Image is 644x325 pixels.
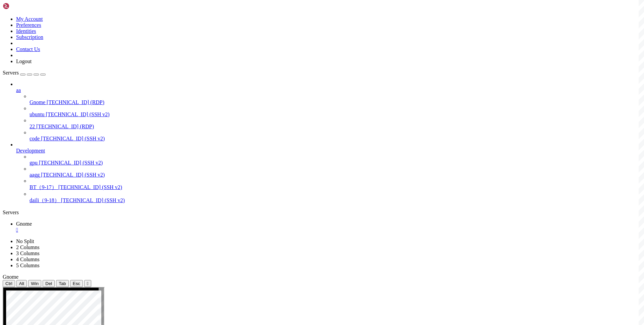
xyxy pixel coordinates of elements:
[41,136,105,141] span: [TECHNICAL_ID] (SSH v2)
[16,280,27,287] button: Alt
[30,93,641,105] li: Gnome [TECHNICAL_ID] (RDP)
[30,166,641,178] li: aagg [TECHNICAL_ID] (SSH v2)
[30,160,641,166] a: gpu [TECHNICAL_ID] (SSH v2)
[3,70,46,76] a: Servers
[3,274,18,280] span: Gnome
[61,197,125,203] span: [TECHNICAL_ID] (SSH v2)
[19,281,24,286] span: Alt
[30,172,641,178] a: aagg [TECHNICAL_ID] (SSH v2)
[16,221,641,233] a: Gnome
[3,3,41,9] img: Shellngn
[30,178,641,191] li: BT（9-17） [TECHNICAL_ID] (SSH v2)
[36,124,94,129] span: [TECHNICAL_ID] (RDP)
[30,124,35,129] span: 22
[5,281,12,286] span: Ctrl
[30,136,40,141] span: code
[3,70,19,76] span: Servers
[16,81,641,142] li: aa
[59,281,66,286] span: Tab
[30,130,641,142] li: code [TECHNICAL_ID] (SSH v2)
[16,148,641,154] a: Development
[30,99,641,105] a: Gnome [TECHNICAL_ID] (RDP)
[16,263,40,268] a: 5 Columns
[28,280,41,287] button: Win
[16,87,641,93] a: aa
[16,58,32,64] a: Logout
[43,280,55,287] button: Del
[3,280,15,287] button: Ctrl
[16,22,41,28] a: Preferences
[73,281,80,286] span: Esc
[47,99,104,105] span: [TECHNICAL_ID] (RDP)
[16,87,21,93] span: aa
[30,172,40,178] span: aagg
[16,244,40,250] a: 2 Columns
[31,281,39,286] span: Win
[56,280,69,287] button: Tab
[45,281,52,286] span: Del
[30,184,641,191] a: BT（9-17） [TECHNICAL_ID] (SSH v2)
[30,105,641,118] li: ubuntu [TECHNICAL_ID] (SSH v2)
[46,111,109,117] span: [TECHNICAL_ID] (SSH v2)
[30,197,641,204] a: daili（9-18） [TECHNICAL_ID] (SSH v2)
[16,28,36,34] a: Identities
[16,34,43,40] a: Subscription
[30,111,44,117] span: ubuntu
[30,111,641,118] a: ubuntu [TECHNICAL_ID] (SSH v2)
[30,154,641,166] li: gpu [TECHNICAL_ID] (SSH v2)
[30,191,641,204] li: daili（9-18） [TECHNICAL_ID] (SSH v2)
[16,257,40,262] a: 4 Columns
[39,160,103,166] span: [TECHNICAL_ID] (SSH v2)
[16,250,40,256] a: 3 Columns
[30,160,38,166] span: gpu
[30,184,57,190] span: BT（9-17）
[16,148,45,153] span: Development
[3,210,641,216] div: Servers
[87,281,89,286] div: 
[58,184,122,190] span: [TECHNICAL_ID] (SSH v2)
[16,238,34,244] a: No Split
[16,46,40,52] a: Contact Us
[84,280,91,287] button: 
[70,280,83,287] button: Esc
[30,197,60,203] span: daili（9-18）
[16,221,32,227] span: Gnome
[30,136,641,142] a: code [TECHNICAL_ID] (SSH v2)
[16,16,43,22] a: My Account
[30,118,641,130] li: 22 [TECHNICAL_ID] (RDP)
[41,172,105,178] span: [TECHNICAL_ID] (SSH v2)
[16,227,641,233] a: 
[30,99,45,105] span: Gnome
[16,142,641,204] li: Development
[30,124,641,130] a: 22 [TECHNICAL_ID] (RDP)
